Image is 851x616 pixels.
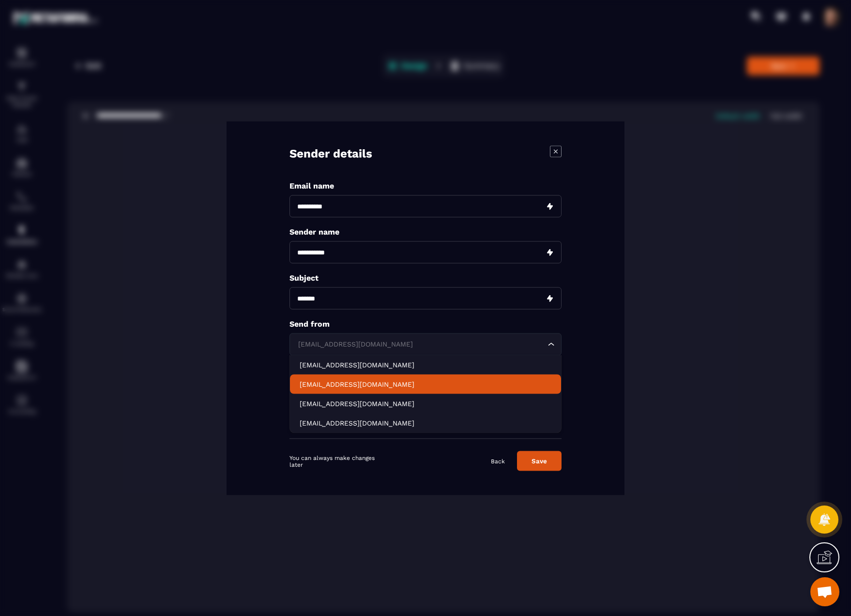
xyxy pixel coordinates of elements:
[289,319,562,328] p: Send from
[289,227,562,236] p: Sender name
[296,339,546,349] input: Search for option
[810,577,839,606] div: Open chat
[289,181,562,190] p: Email name
[517,451,562,471] button: Save
[300,418,551,427] p: devtesting@mkt.sebastienhanouna.com
[289,273,562,282] p: Subject
[289,145,372,161] h4: Sender details
[289,454,379,468] p: You can always make changes later
[289,333,562,355] div: Search for option
[300,379,551,389] p: devtest@sebastienhanouna.com
[300,360,551,369] p: test@sebastienhanouna.com
[491,457,505,465] a: Back
[300,398,551,408] p: sale@mkt.sebastienhanouna.com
